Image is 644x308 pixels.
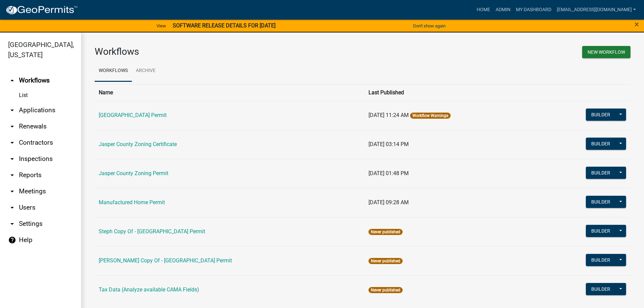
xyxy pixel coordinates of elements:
span: [DATE] 09:28 AM [368,199,409,206]
a: Manufactured Home Permit [99,199,165,206]
a: View [154,20,169,31]
button: New Workflow [582,46,630,58]
button: Builder [586,167,616,179]
i: arrow_drop_down [8,171,16,179]
a: Steph Copy Of - [GEOGRAPHIC_DATA] Permit [99,228,205,235]
span: [DATE] 03:14 PM [368,141,409,147]
a: [GEOGRAPHIC_DATA] Permit [99,112,167,118]
a: Tax Data (Analyze available CAMA Fields) [99,286,199,293]
a: Jasper County Zoning Permit [99,170,168,176]
button: Close [635,20,639,28]
a: Archive [132,60,160,82]
button: Builder [586,254,616,266]
th: Name [95,84,364,101]
span: [DATE] 11:24 AM [368,112,409,118]
button: Builder [586,283,616,295]
a: Jasper County Zoning Certificate [99,141,177,147]
span: Never published [368,258,403,264]
span: Never published [368,287,403,293]
button: Builder [586,196,616,208]
button: Builder [586,109,616,121]
span: [DATE] 01:48 PM [368,170,409,176]
th: Last Published [364,84,537,101]
button: Don't show again [410,20,448,31]
a: [EMAIL_ADDRESS][DOMAIN_NAME] [554,3,639,16]
i: arrow_drop_down [8,139,16,147]
i: arrow_drop_down [8,220,16,228]
button: Builder [586,138,616,150]
i: arrow_drop_down [8,122,16,131]
a: Admin [493,3,513,16]
span: × [635,20,639,29]
button: Builder [586,225,616,237]
i: arrow_drop_down [8,155,16,163]
h3: Workflows [95,46,358,57]
strong: SOFTWARE RELEASE DETAILS FOR [DATE] [173,22,276,29]
i: help [8,236,16,244]
a: My Dashboard [513,3,554,16]
i: arrow_drop_down [8,187,16,195]
a: Home [474,3,493,16]
i: arrow_drop_down [8,204,16,212]
a: Workflows [95,60,132,82]
i: arrow_drop_up [8,76,16,85]
a: [PERSON_NAME] Copy Of - [GEOGRAPHIC_DATA] Permit [99,257,232,264]
i: arrow_drop_down [8,106,16,114]
a: Workflow Warnings [412,113,448,118]
span: Never published [368,229,403,235]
